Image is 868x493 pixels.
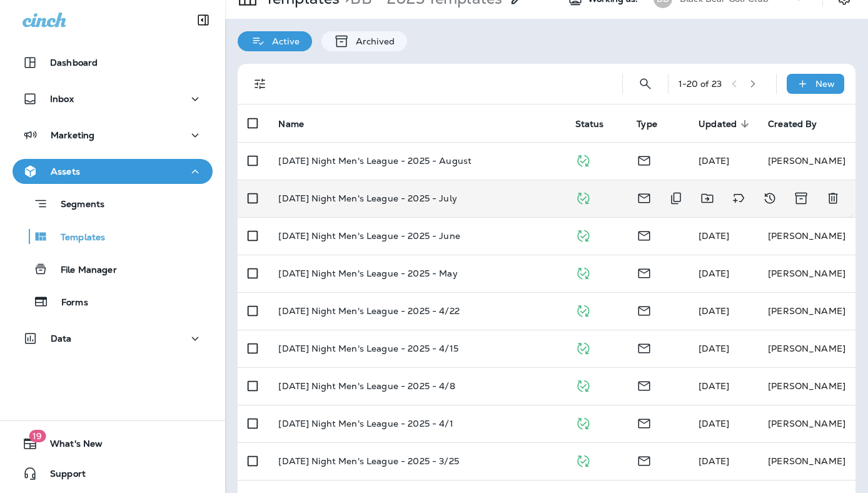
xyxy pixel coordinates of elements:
[13,223,213,250] button: Templates
[575,118,620,130] span: Status
[699,343,729,354] span: Pam Borrisove
[699,455,729,467] span: Celeste Janson
[278,231,460,241] p: [DATE] Night Men's League - 2025 - June
[637,417,652,428] span: Email
[664,186,689,211] button: Duplicate
[695,186,720,211] button: Move to folder
[575,119,604,130] span: Status
[13,50,213,75] button: Dashboard
[758,142,855,180] td: [PERSON_NAME]
[13,431,213,456] button: 19What's New
[758,217,855,255] td: [PERSON_NAME]
[758,367,855,405] td: [PERSON_NAME]
[186,8,221,33] button: Collapse Sidebar
[13,86,213,111] button: Inbox
[13,326,213,351] button: Data
[13,461,213,486] button: Support
[575,267,591,278] span: Published
[29,430,46,442] span: 19
[575,154,591,165] span: Published
[48,199,104,211] p: Segments
[575,454,591,465] span: Published
[758,330,855,367] td: [PERSON_NAME]
[49,297,88,309] p: Forms
[350,36,395,46] p: Archived
[637,154,652,165] span: Email
[38,469,86,484] span: Support
[248,71,273,96] button: Filters
[48,265,117,277] p: File Manager
[758,255,855,292] td: [PERSON_NAME]
[13,190,213,217] button: Segments
[699,230,729,241] span: Pam Borrisove
[13,256,213,282] button: File Manager
[758,442,855,480] td: [PERSON_NAME]
[768,118,833,130] span: Created By
[266,36,300,46] p: Active
[50,58,98,68] p: Dashboard
[820,186,845,211] button: Delete
[38,439,103,454] span: What's New
[51,166,80,176] p: Assets
[758,292,855,330] td: [PERSON_NAME]
[637,267,652,278] span: Email
[699,268,729,279] span: Pam Borrisove
[278,343,458,353] p: [DATE] Night Men's League - 2025 - 4/15
[699,418,729,429] span: Celeste Janson
[637,342,652,353] span: Email
[575,229,591,240] span: Published
[679,79,722,89] div: 1 - 20 of 23
[637,304,652,315] span: Email
[637,118,674,130] span: Type
[699,119,737,130] span: Updated
[633,71,658,96] button: Search Templates
[278,419,453,429] p: [DATE] Night Men's League - 2025 - 4/1
[815,79,835,89] p: New
[637,379,652,390] span: Email
[278,456,458,466] p: [DATE] Night Men's League - 2025 - 3/25
[758,405,855,442] td: [PERSON_NAME]
[757,186,782,211] button: View Changelog
[278,156,472,166] p: [DATE] Night Men's League - 2025 - August
[699,118,753,130] span: Updated
[637,229,652,240] span: Email
[575,417,591,428] span: Published
[50,94,74,104] p: Inbox
[575,342,591,353] span: Published
[278,268,457,278] p: [DATE] Night Men's League - 2025 - May
[13,288,213,315] button: Forms
[278,193,457,203] p: [DATE] Night Men's League - 2025 - July
[278,381,455,391] p: [DATE] Night Men's League - 2025 - 4/8
[13,123,213,148] button: Marketing
[13,159,213,184] button: Assets
[51,333,72,343] p: Data
[48,232,105,244] p: Templates
[637,454,652,465] span: Email
[726,186,751,211] button: Add tags
[637,119,657,130] span: Type
[789,186,814,211] button: Archive
[575,191,591,203] span: Published
[278,306,459,316] p: [DATE] Night Men's League - 2025 - 4/22
[575,304,591,315] span: Published
[575,379,591,390] span: Published
[637,191,652,203] span: Email
[51,130,94,140] p: Marketing
[278,119,304,130] span: Name
[768,119,817,130] span: Created By
[699,155,729,166] span: Hailey Rutkowski
[699,305,729,317] span: Pam Borrisove
[699,380,729,392] span: Celeste Janson
[278,118,320,130] span: Name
